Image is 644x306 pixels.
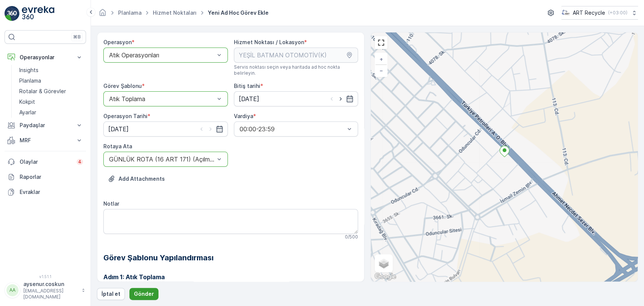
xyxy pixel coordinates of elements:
[573,9,605,17] p: ART Recycle
[16,86,86,97] a: Rotalar & Görevler
[16,97,86,107] a: Kokpit
[22,6,54,21] img: logo_light-DOdMpM7g.png
[23,288,78,300] p: [EMAIL_ADDRESS][DOMAIN_NAME]
[16,65,86,75] a: Insights
[5,169,86,185] a: Raporlar
[19,66,38,74] p: Insights
[234,39,304,45] label: Hizmet Noktası / Lokasyon
[375,65,387,76] a: Uzaklaştır
[373,272,398,281] img: Google
[5,185,86,200] a: Evraklar
[19,109,36,116] p: Ayarlar
[103,39,132,45] label: Operasyon
[375,37,387,48] a: View Fullscreen
[103,272,358,281] h3: Adım 1: Atık Toplama
[97,288,125,300] button: İptal et
[118,175,165,183] p: Add Attachments
[375,54,387,65] a: Yakınlaştır
[103,83,142,89] label: Görev Şablonu
[234,48,358,63] input: YEŞİL BATMAN OTOMOTİV(K)
[234,83,260,89] label: Bitiş tarihi
[103,121,228,137] input: dd/mm/yyyy
[118,9,141,16] a: Planlama
[5,280,86,300] button: AAaysenur.coskun[EMAIL_ADDRESS][DOMAIN_NAME]
[20,188,83,196] p: Evraklar
[20,173,83,181] p: Raporlar
[5,50,86,65] button: Operasyonlar
[345,234,358,240] p: 0 / 500
[19,77,41,85] p: Planlama
[78,159,81,165] p: 4
[153,9,197,16] a: Hizmet Noktaları
[380,67,383,74] span: −
[23,280,78,288] p: aysenur.coskun
[608,10,627,16] p: ( +03:00 )
[5,6,20,21] img: logo
[103,143,132,149] label: Rotaya Ata
[206,9,270,17] span: Yeni Ad Hoc Görev Ekle
[103,252,358,263] h2: Görev Şablonu Yapılandırması
[5,118,86,133] button: Paydaşlar
[234,113,253,119] label: Vardiya
[5,154,86,169] a: Olaylar4
[20,121,71,129] p: Paydaşlar
[103,200,119,207] label: Notlar
[5,133,86,148] button: MRF
[16,107,86,118] a: Ayarlar
[561,9,570,17] img: image_23.png
[234,64,358,76] span: Servis noktası seçin veya haritada ad hoc nokta belirleyin.
[129,288,158,300] button: Gönder
[380,56,383,62] span: +
[6,284,18,296] div: AA
[373,272,398,281] a: Bu bölgeyi Google Haritalar'da açın (yeni pencerede açılır)
[98,11,107,18] a: Ana Sayfa
[103,113,148,119] label: Operasyon Tarihi
[19,88,66,95] p: Rotalar & Görevler
[19,98,35,106] p: Kokpit
[234,91,358,106] input: dd/mm/yyyy
[20,137,71,144] p: MRF
[134,290,154,298] p: Gönder
[101,290,120,298] p: İptal et
[375,255,392,272] a: Layers
[73,34,81,40] p: ⌘B
[20,158,72,166] p: Olaylar
[20,54,71,61] p: Operasyonlar
[16,75,86,86] a: Planlama
[561,6,638,20] button: ART Recycle(+03:00)
[5,274,86,279] span: v 1.51.1
[103,173,169,185] button: Dosya Yükle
